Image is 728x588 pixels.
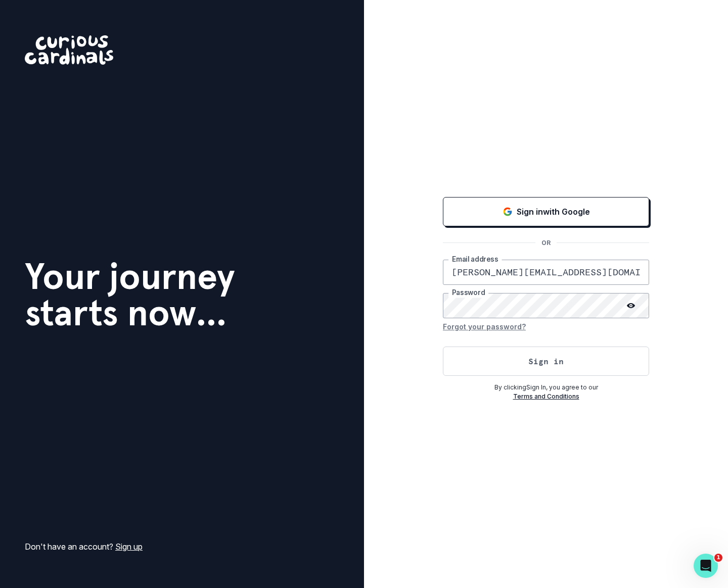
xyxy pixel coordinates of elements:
[694,554,718,578] iframe: Intercom live chat
[714,554,722,562] span: 1
[535,238,557,248] p: OR
[25,541,143,553] p: Don't have an account?
[115,542,143,552] a: Sign up
[25,35,113,65] img: Curious Cardinals Logo
[443,383,649,392] p: By clicking Sign In , you agree to our
[443,318,526,334] button: Forgot your password?
[25,258,235,331] h1: Your journey starts now...
[513,393,579,400] a: Terms and Conditions
[443,197,649,226] button: Sign in with Google (GSuite)
[443,347,649,376] button: Sign in
[517,206,590,218] p: Sign in with Google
